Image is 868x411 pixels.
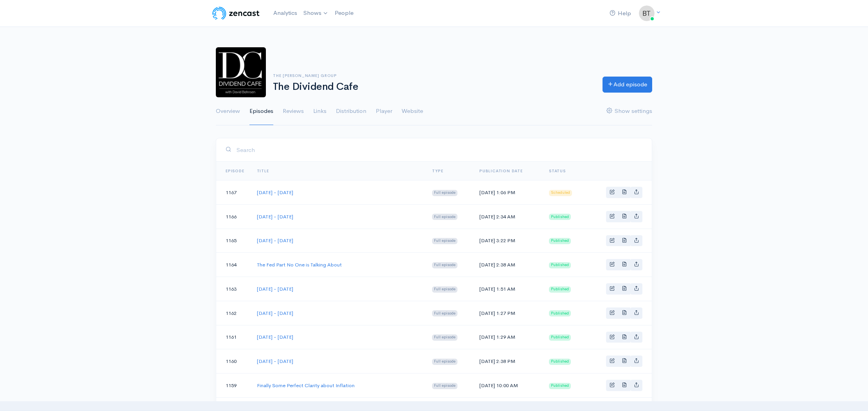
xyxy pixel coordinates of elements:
[313,97,326,125] a: Links
[226,168,244,173] a: Episode
[432,238,457,244] span: Full episode
[332,5,357,21] a: People
[257,334,293,340] a: [DATE] - [DATE]
[606,283,642,295] div: Basic example
[257,358,293,365] a: [DATE] - [DATE]
[473,349,543,373] td: [DATE] 2:38 PM
[473,180,543,205] td: [DATE] 1:06 PM
[606,259,642,270] div: Basic example
[216,301,251,325] td: 1162
[432,334,457,341] span: Full episode
[300,5,332,22] a: Shows
[216,204,251,229] td: 1166
[432,214,457,220] span: Full episode
[376,97,392,125] a: Player
[257,286,293,292] a: [DATE] - [DATE]
[606,332,642,343] div: Basic example
[216,229,251,253] td: 1165
[257,213,293,220] a: [DATE] - [DATE]
[473,325,543,349] td: [DATE] 1:29 AM
[216,277,251,301] td: 1163
[606,97,652,125] a: Show settings
[473,373,543,398] td: [DATE] 10:00 AM
[257,189,293,196] a: [DATE] - [DATE]
[473,253,543,277] td: [DATE] 2:38 AM
[257,261,342,268] a: The Fed Part No One is Talking About
[216,325,251,349] td: 1161
[432,168,443,173] a: Type
[402,97,423,125] a: Website
[603,77,652,93] a: Add episode
[549,168,566,173] span: Status
[257,237,293,244] a: [DATE] - [DATE]
[257,168,269,173] a: Title
[216,349,251,373] td: 1160
[432,262,457,268] span: Full episode
[606,235,642,247] div: Basic example
[549,383,571,389] span: Published
[336,97,366,125] a: Distribution
[549,286,571,293] span: Published
[473,277,543,301] td: [DATE] 1:51 AM
[606,5,634,22] a: Help
[273,81,593,93] h1: The Dividend Cafe
[841,384,860,403] iframe: gist-messenger-bubble-iframe
[606,187,642,198] div: Basic example
[473,204,543,229] td: [DATE] 2:34 AM
[606,211,642,222] div: Basic example
[549,334,571,341] span: Published
[270,5,300,21] a: Analytics
[216,373,251,398] td: 1159
[473,301,543,325] td: [DATE] 1:27 PM
[549,238,571,244] span: Published
[606,356,642,367] div: Basic example
[432,359,457,365] span: Full episode
[549,190,572,196] span: Scheduled
[549,310,571,316] span: Published
[432,286,457,293] span: Full episode
[249,97,273,125] a: Episodes
[473,229,543,253] td: [DATE] 3:22 PM
[211,5,261,21] img: ZenCast Logo
[216,97,240,125] a: Overview
[273,73,593,78] h6: The [PERSON_NAME] Group
[283,97,304,125] a: Reviews
[606,307,642,319] div: Basic example
[606,380,642,391] div: Basic example
[479,168,523,173] a: Publication date
[432,310,457,316] span: Full episode
[432,383,457,389] span: Full episode
[639,5,655,21] img: ...
[236,142,642,158] input: Search
[432,190,457,196] span: Full episode
[257,382,355,389] a: Finally Some Perfect Clarity about Inflation
[549,262,571,268] span: Published
[257,310,293,316] a: [DATE] - [DATE]
[549,214,571,220] span: Published
[549,359,571,365] span: Published
[216,253,251,277] td: 1164
[216,180,251,205] td: 1167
